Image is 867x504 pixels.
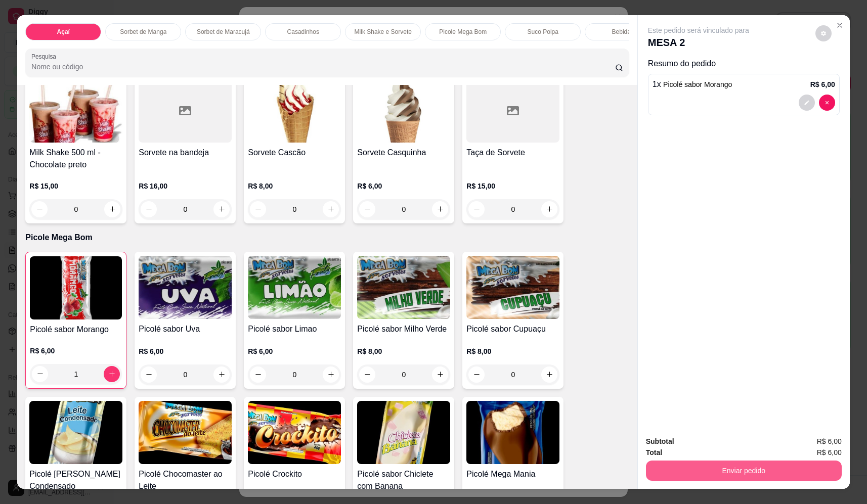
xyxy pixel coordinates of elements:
button: decrease-product-quantity [359,366,375,383]
h4: Sorvete Cascão [248,147,341,159]
p: Resumo do pedido [648,58,840,70]
h4: Picolé Crockito [248,468,341,480]
p: R$ 15,00 [466,181,559,191]
p: Casadinhos [287,28,319,36]
button: decrease-product-quantity [799,95,815,111]
img: product-image [466,256,559,319]
h4: Milk Shake 500 ml - Chocolate preto [29,147,122,171]
p: Picole Mega Bom [439,28,487,36]
span: R$ 6,00 [817,436,842,447]
p: R$ 6,00 [357,181,450,191]
h4: Taça de Sorvete [466,147,559,159]
strong: Subtotal [646,437,674,445]
h4: Picolé Mega Mania [466,468,559,480]
img: product-image [139,401,232,464]
h4: Picolé sabor Uva [139,323,232,335]
p: Bebidas [612,28,634,36]
p: Açaí [57,28,70,36]
img: product-image [248,256,341,319]
p: Picole Mega Bom [25,232,629,244]
h4: Picolé Chocomaster ao Leite [139,468,232,492]
button: increase-product-quantity [323,366,339,383]
button: Enviar pedido [646,461,842,481]
p: R$ 8,00 [466,346,559,356]
img: product-image [357,256,450,319]
p: R$ 6,00 [810,79,835,89]
p: Suco Polpa [528,28,558,36]
h4: Picolé sabor Chiclete com Banana [357,468,450,492]
img: product-image [357,401,450,464]
button: increase-product-quantity [432,366,448,383]
img: product-image [466,401,559,464]
h4: Picolé [PERSON_NAME] Condensado [29,468,122,492]
button: Close [832,17,848,33]
h4: Picolé sabor Morango [30,324,122,336]
button: decrease-product-quantity [815,25,832,41]
h4: Picolé sabor Limao [248,323,341,335]
p: R$ 6,00 [139,346,232,356]
p: Milk Shake e Sorvete [355,28,412,36]
p: 1 x [653,78,732,90]
img: product-image [248,401,341,464]
h4: Picolé sabor Cupuaçu [466,323,559,335]
button: decrease-product-quantity [250,366,266,383]
button: decrease-product-quantity [141,366,157,383]
p: R$ 16,00 [139,181,232,191]
img: product-image [30,256,122,319]
h4: Picolé sabor Milho Verde [357,323,450,335]
button: increase-product-quantity [213,366,230,383]
p: Este pedido será vinculado para [648,25,749,35]
p: Sorbet de Manga [120,28,166,36]
input: Pesquisa [31,62,615,72]
p: Sorbet de Maracujá [197,28,250,36]
strong: Total [646,448,662,456]
button: increase-product-quantity [541,366,557,383]
h4: Sorvete na bandeja [139,147,232,159]
label: Pesquisa [31,52,60,61]
p: R$ 15,00 [29,181,122,191]
p: R$ 8,00 [248,181,341,191]
p: R$ 6,00 [30,346,122,356]
img: product-image [357,79,450,143]
span: R$ 6,00 [817,447,842,458]
h4: Sorvete Casquinha [357,147,450,159]
button: increase-product-quantity [104,366,120,382]
img: product-image [248,79,341,143]
button: decrease-product-quantity [468,366,485,383]
button: decrease-product-quantity [32,366,48,382]
p: R$ 6,00 [248,346,341,356]
p: MESA 2 [648,35,749,50]
img: product-image [29,401,122,464]
img: product-image [139,256,232,319]
p: R$ 8,00 [357,346,450,356]
span: Picolé sabor Morango [663,80,732,88]
button: decrease-product-quantity [819,95,835,111]
img: product-image [29,79,122,143]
